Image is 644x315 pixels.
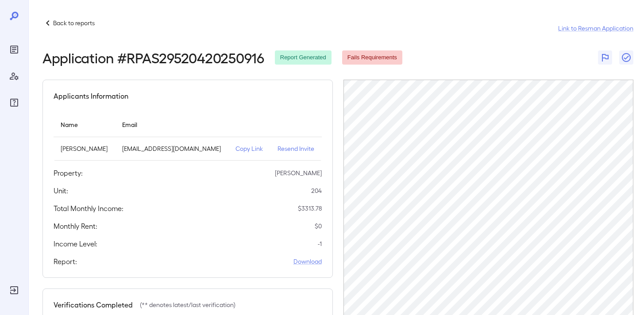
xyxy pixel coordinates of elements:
p: 204 [311,186,322,195]
div: Manage Users [7,69,21,83]
h5: Report: [54,256,77,267]
button: Close Report [619,50,633,65]
button: Flag Report [598,50,612,65]
p: [PERSON_NAME] [275,169,322,177]
a: Link to Resman Application [558,24,633,33]
h5: Unit: [54,185,68,196]
h5: Verifications Completed [54,300,133,310]
p: Back to reports [53,19,95,27]
span: Fails Requirements [342,54,402,62]
div: Reports [7,42,21,57]
p: [EMAIL_ADDRESS][DOMAIN_NAME] [122,144,221,153]
h5: Property: [54,168,83,178]
h5: Income Level: [54,238,97,249]
p: Resend Invite [278,144,315,153]
div: FAQ [7,96,21,110]
div: Log Out [7,283,21,297]
p: Copy Link [235,144,263,153]
span: Report Generated [275,54,332,62]
h5: Monthly Rent: [54,221,97,231]
h5: Applicants Information [54,91,128,101]
th: Name [54,112,115,137]
p: $ 3313.78 [298,204,322,213]
h5: Total Monthly Income: [54,203,123,214]
table: simple table [54,112,322,161]
h2: Application # RPAS29520420250916 [42,50,264,65]
th: Email [115,112,228,137]
p: [PERSON_NAME] [61,144,108,153]
p: (** denotes latest/last verification) [140,300,235,309]
p: $ 0 [315,222,322,230]
p: -1 [318,239,322,248]
a: Download [293,257,322,266]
